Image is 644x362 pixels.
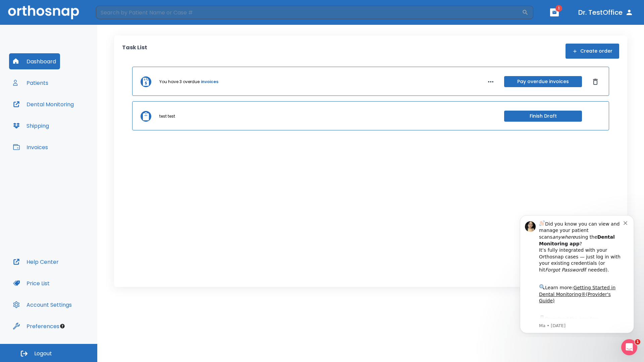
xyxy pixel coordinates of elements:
[29,107,89,119] a: App Store
[159,79,200,85] p: You have 3 overdue
[9,75,52,91] button: Patients
[566,44,619,59] button: Create order
[96,6,522,19] input: Search by Patient Name or Case #
[159,113,175,119] p: test test
[9,275,54,291] button: Price List
[504,76,582,87] button: Pay overdue invoices
[576,6,636,18] button: Dr. TestOffice
[9,96,78,112] button: Dental Monitoring
[621,339,637,355] iframe: Intercom live chat
[29,105,114,139] div: Download the app: | ​ Let us know if you need help getting started!
[9,254,63,270] button: Help Center
[9,53,60,69] button: Dashboard
[9,139,52,155] button: Invoices
[114,10,119,16] button: Dismiss notification
[504,111,582,122] button: Finish Draft
[635,339,640,345] span: 1
[34,350,52,357] span: Logout
[9,118,53,134] button: Shipping
[8,5,79,19] img: Orthosnap
[9,297,76,313] button: Account Settings
[122,44,147,59] p: Task List
[510,209,644,337] iframe: Intercom notifications message
[555,5,562,12] span: 1
[9,318,63,334] button: Preferences
[29,114,114,120] p: Message from Ma, sent 8w ago
[201,79,218,85] a: invoices
[590,76,601,87] button: Dismiss
[59,323,65,329] div: Tooltip anchor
